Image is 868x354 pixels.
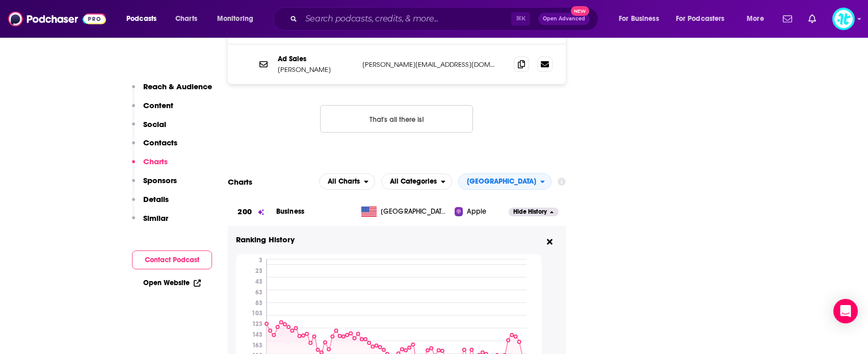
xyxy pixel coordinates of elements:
[132,100,173,119] button: Content
[747,12,764,26] span: More
[8,9,106,29] img: Podchaser - Follow, Share and Rate Podcasts
[832,8,855,30] button: Show profile menu
[119,11,170,27] button: open menu
[467,207,486,217] span: Apple
[458,173,551,190] button: open menu
[740,11,777,27] button: open menu
[381,173,452,190] button: open menu
[143,279,201,287] a: Open Website
[143,119,166,129] p: Social
[217,12,253,26] span: Monitoring
[612,11,672,27] button: open menu
[509,208,559,216] button: Hide History
[328,178,360,185] span: All Charts
[132,250,212,269] button: Contact Podcast
[319,173,375,190] button: open menu
[381,207,447,217] span: United States
[143,138,177,147] p: Contacts
[132,213,168,232] button: Similar
[619,12,659,26] span: For Business
[779,10,796,28] a: Show notifications dropdown
[283,7,608,31] div: Search podcasts, credits, & more...
[228,198,276,226] a: 200
[258,257,262,264] tspan: 3
[143,157,168,166] p: Charts
[513,208,547,216] span: Hide History
[126,12,156,26] span: Podcasts
[143,82,212,91] p: Reach & Audience
[832,8,855,30] span: Logged in as ImpactTheory
[669,11,740,27] button: open menu
[143,100,173,110] p: Content
[238,206,251,218] h3: 200
[390,178,437,185] span: All Categories
[228,177,252,187] h2: Charts
[255,289,262,296] tspan: 63
[252,320,262,327] tspan: 123
[362,60,497,69] p: [PERSON_NAME][EMAIL_ADDRESS][DOMAIN_NAME]
[676,12,725,26] span: For Podcasters
[143,175,177,185] p: Sponsors
[381,173,452,190] h2: Categories
[276,207,304,216] a: Business
[278,65,354,74] p: [PERSON_NAME]
[455,207,509,217] a: Apple
[832,8,855,30] img: User Profile
[236,234,542,246] h3: Ranking History
[301,11,511,27] input: Search podcasts, credits, & more...
[320,105,473,133] button: Nothing here.
[278,55,354,63] p: Ad Sales
[255,267,262,274] tspan: 23
[458,173,551,190] h2: Countries
[132,119,166,138] button: Social
[571,6,589,16] span: New
[132,175,177,194] button: Sponsors
[251,310,262,317] tspan: 103
[143,213,168,223] p: Similar
[132,138,177,157] button: Contacts
[357,207,455,217] a: [GEOGRAPHIC_DATA]
[175,12,197,26] span: Charts
[833,299,858,323] div: Open Intercom Messenger
[252,331,262,338] tspan: 143
[132,82,212,100] button: Reach & Audience
[210,11,267,27] button: open menu
[543,16,585,21] span: Open Advanced
[132,157,168,175] button: Charts
[467,178,536,185] span: [GEOGRAPHIC_DATA]
[319,173,375,190] h2: Platforms
[255,278,262,285] tspan: 43
[132,194,169,213] button: Details
[804,10,820,28] a: Show notifications dropdown
[169,11,203,27] a: Charts
[538,13,590,25] button: Open AdvancedNew
[252,341,262,348] tspan: 163
[511,12,530,26] span: ⌘ K
[255,299,262,306] tspan: 83
[143,194,169,204] p: Details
